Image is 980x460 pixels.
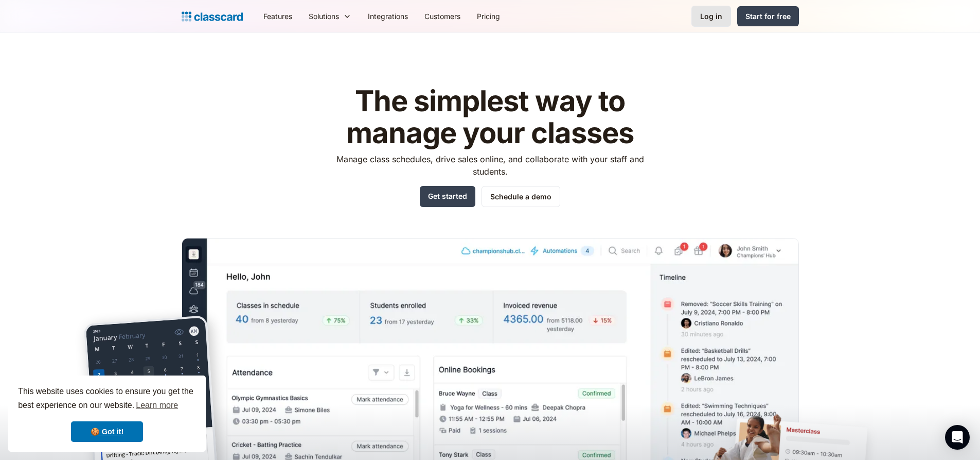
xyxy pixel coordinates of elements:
[300,5,360,28] div: Solutions
[71,421,143,442] a: dismiss cookie message
[945,425,970,450] div: Open Intercom Messenger
[327,86,653,149] h1: The simplest way to manage your classes
[700,11,722,22] div: Log in
[255,5,300,28] a: Features
[18,385,196,413] span: This website uses cookies to ensure you get the best experience on our website.
[416,5,469,28] a: Customers
[8,376,206,452] div: cookieconsent
[691,6,731,27] a: Log in
[327,153,653,178] p: Manage class schedules, drive sales online, and collaborate with your staff and students.
[745,11,791,22] div: Start for free
[134,398,180,413] a: learn more about cookies
[309,11,339,22] div: Solutions
[420,186,475,207] a: Get started
[737,6,799,26] a: Start for free
[182,9,243,24] a: home
[360,5,416,28] a: Integrations
[469,5,508,28] a: Pricing
[482,186,560,207] a: Schedule a demo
